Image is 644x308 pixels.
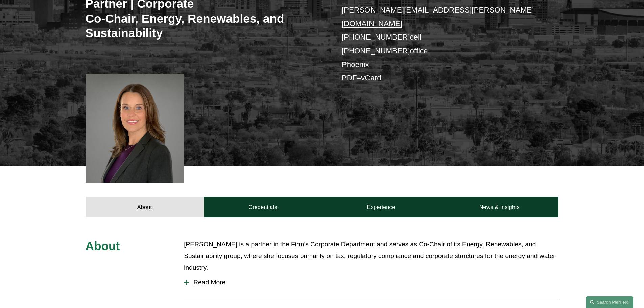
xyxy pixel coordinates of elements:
a: [PHONE_NUMBER] [342,47,410,55]
button: Read More [184,274,558,291]
a: Experience [322,197,440,217]
span: About [86,239,120,253]
a: News & Insights [440,197,558,217]
p: cell office Phoenix – [342,3,539,85]
a: About [86,197,204,217]
a: [PHONE_NUMBER] [342,33,410,41]
a: [PERSON_NAME][EMAIL_ADDRESS][PERSON_NAME][DOMAIN_NAME] [342,6,534,28]
a: PDF [342,74,357,82]
p: [PERSON_NAME] is a partner in the Firm’s Corporate Department and serves as Co-Chair of its Energ... [184,239,558,274]
a: vCard [361,74,381,82]
span: Read More [189,279,558,286]
a: Search this site [586,296,633,308]
a: Credentials [204,197,322,217]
